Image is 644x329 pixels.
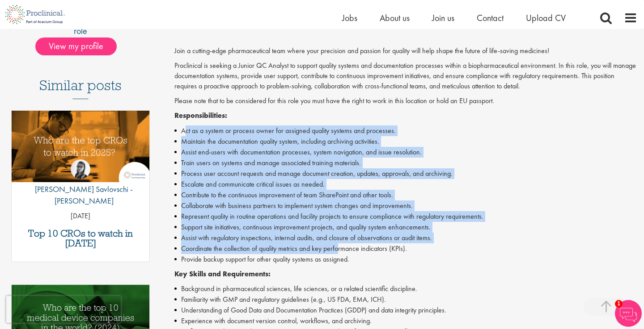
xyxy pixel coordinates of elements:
li: Experience with document version control, workflows, and archiving. [174,316,637,326]
li: Process user account requests and manage document creation, updates, approvals, and archiving. [174,168,637,179]
img: Top 10 CROs 2025 | Proclinical [12,111,149,182]
strong: Key Skills and Requirements: [174,269,271,279]
span: 1 [615,300,623,308]
a: Contact [477,12,504,24]
p: Join a cutting-edge pharmaceutical team where your precision and passion for quality will help sh... [174,46,637,56]
a: Join us [432,12,454,24]
li: Familiarity with GMP and regulatory guidelines (e.g., US FDA, EMA, ICH). [174,294,637,305]
img: Theodora Savlovschi - Wicks [71,159,90,179]
strong: Responsibilities: [174,111,227,120]
li: Represent quality in routine operations and facility projects to ensure compliance with regulator... [174,211,637,222]
a: Upload CV [526,12,566,24]
li: Background in pharmaceutical sciences, life sciences, or a related scientific discipline. [174,283,637,294]
li: Understanding of Good Data and Documentation Practices (GDDP) and data integrity principles. [174,305,637,316]
span: View my profile [35,37,117,55]
li: Coordinate the collection of quality metrics and key performance indicators (KPIs). [174,243,637,254]
li: Maintain the documentation quality system, including archiving activities. [174,136,637,147]
p: [DATE] [12,211,149,221]
a: Top 10 CROs to watch in [DATE] [16,229,145,248]
li: Collaborate with business partners to implement system changes and improvements. [174,200,637,211]
li: Act as a system or process owner for assigned quality systems and processes. [174,125,637,136]
a: Jobs [342,12,357,24]
a: View my profile [35,39,126,51]
p: [PERSON_NAME] Savlovschi - [PERSON_NAME] [12,183,149,206]
a: Link to a post [12,111,149,190]
li: Assist end-users with documentation processes, system navigation, and issue resolution. [174,147,637,158]
li: Escalate and communicate critical issues as needed. [174,179,637,190]
p: Please note that to be considered for this role you must have the right to work in this location ... [174,96,637,106]
li: Provide backup support for other quality systems as assigned. [174,254,637,265]
li: Support site initiatives, continuous improvement projects, and quality system enhancements. [174,222,637,233]
img: Chatbot [615,300,642,327]
li: Train users on systems and manage associated training materials. [174,158,637,168]
p: Proclinical is seeking a Junior QC Analyst to support quality systems and documentation processes... [174,61,637,92]
li: Assist with regulatory inspections, internal audits, and closure of observations or audit items. [174,233,637,243]
iframe: reCAPTCHA [6,296,121,323]
a: About us [380,12,410,24]
a: Theodora Savlovschi - Wicks [PERSON_NAME] Savlovschi - [PERSON_NAME] [12,159,149,211]
li: Contribute to the continuous improvement of team SharePoint and other tools. [174,190,637,200]
h3: Similar posts [39,78,122,99]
